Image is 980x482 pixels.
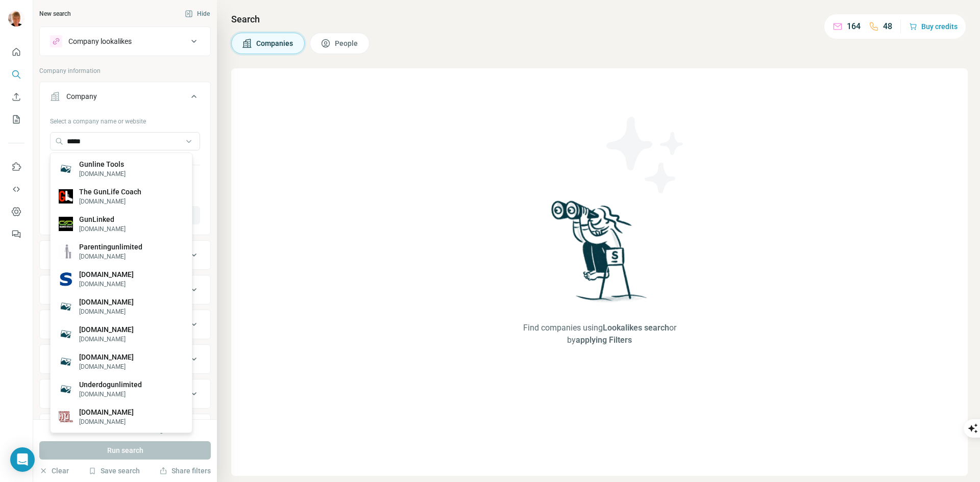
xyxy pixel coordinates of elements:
[79,379,142,390] p: Underdogunlimited
[59,217,73,231] img: GunLinked
[40,29,210,54] button: Company lookalikes
[79,362,134,371] p: [DOMAIN_NAME]
[39,9,71,18] div: New search
[59,354,73,369] img: gunlist.de
[231,12,968,27] h4: Search
[40,84,210,113] button: Company
[40,277,210,302] button: HQ location
[8,65,24,84] button: Search
[79,280,134,289] p: [DOMAIN_NAME]
[40,347,210,371] button: Employees (size)
[50,113,200,126] div: Select a company name or website
[40,312,210,337] button: Annual revenue ($)
[59,189,73,204] img: The GunLife Coach
[79,335,134,344] p: [DOMAIN_NAME]
[39,466,69,476] button: Clear
[59,327,73,341] img: bookkeepingunlimited.com
[8,110,24,129] button: My lists
[40,382,210,406] button: Technologies
[79,297,134,307] p: [DOMAIN_NAME]
[909,19,958,34] button: Buy credits
[576,335,632,345] span: applying Filters
[66,91,97,102] div: Company
[603,323,669,333] span: Lookalikes search
[8,202,24,221] button: Dashboard
[335,38,359,48] span: People
[883,20,892,33] p: 48
[8,180,24,198] button: Use Surfe API
[256,38,294,48] span: Companies
[159,466,211,476] button: Share filters
[8,10,24,27] img: Avatar
[40,416,210,441] button: Keywords
[59,272,73,286] img: bbgunlimited.com
[79,187,141,197] p: The GunLife Coach
[59,299,73,314] img: rogunlimited.nl
[59,411,73,422] img: hearingunlimited.com
[517,322,682,346] span: Find companies using or by
[79,324,134,335] p: [DOMAIN_NAME]
[79,159,126,169] p: Gunline Tools
[79,242,142,252] p: Parentingunlimited
[8,43,24,61] button: Quick start
[59,244,73,259] img: Parentingunlimited
[88,466,140,476] button: Save search
[79,352,134,362] p: [DOMAIN_NAME]
[79,407,134,417] p: [DOMAIN_NAME]
[68,36,132,46] div: Company lookalikes
[79,390,142,399] p: [DOMAIN_NAME]
[178,6,217,21] button: Hide
[79,269,134,280] p: [DOMAIN_NAME]
[79,307,134,316] p: [DOMAIN_NAME]
[547,198,653,312] img: Surfe Illustration - Woman searching with binoculars
[79,197,141,206] p: [DOMAIN_NAME]
[79,169,126,179] p: [DOMAIN_NAME]
[59,162,73,176] img: Gunline Tools
[79,252,142,261] p: [DOMAIN_NAME]
[600,109,692,201] img: Surfe Illustration - Stars
[8,225,24,243] button: Feedback
[79,214,126,224] p: GunLinked
[59,382,73,396] img: Underdogunlimited
[40,243,210,267] button: Industry
[79,417,134,426] p: [DOMAIN_NAME]
[10,447,35,472] div: Open Intercom Messenger
[8,88,24,106] button: Enrich CSV
[79,224,126,234] p: [DOMAIN_NAME]
[847,20,861,33] p: 164
[8,158,24,176] button: Use Surfe on LinkedIn
[39,66,211,75] p: Company information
